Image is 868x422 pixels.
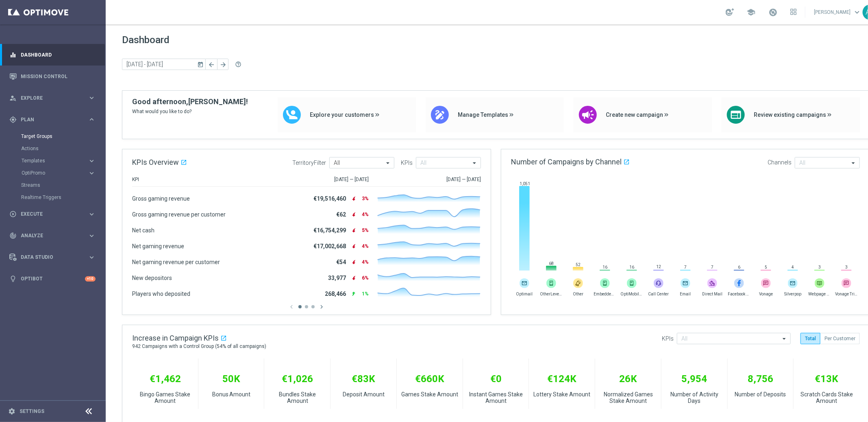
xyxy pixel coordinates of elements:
button: Templates keyboard_arrow_right [21,157,96,164]
div: OptiPromo [22,171,88,175]
span: OptiPromo [22,171,80,175]
span: Execute [21,212,88,216]
i: gps_fixed [9,116,17,123]
div: OptiPromo [21,167,105,179]
button: equalizer Dashboard [9,52,96,58]
i: lightbulb [9,275,17,282]
button: play_circle_outline Execute keyboard_arrow_right [9,211,96,217]
div: Dashboard [9,44,96,66]
div: +10 [85,276,96,282]
span: school [746,8,755,17]
a: Settings [20,409,44,414]
div: Plan [9,116,88,123]
span: Templates [22,158,80,163]
i: keyboard_arrow_right [88,232,96,240]
a: Actions [21,145,85,152]
button: lightbulb Optibot +10 [9,276,96,282]
button: OptiPromo keyboard_arrow_right [21,170,96,176]
i: person_search [9,94,17,102]
a: Optibot [21,268,85,290]
div: Templates [21,155,105,167]
a: Realtime Triggers [21,194,85,201]
i: play_circle_outline [9,210,17,218]
button: person_search Explore keyboard_arrow_right [9,95,96,101]
i: keyboard_arrow_right [88,116,96,123]
div: Streams [21,179,105,191]
i: keyboard_arrow_right [88,169,96,177]
i: settings [8,408,15,415]
a: Dashboard [21,44,96,66]
button: Data Studio keyboard_arrow_right [9,254,96,260]
i: keyboard_arrow_right [88,157,96,165]
button: gps_fixed Plan keyboard_arrow_right [9,116,96,123]
div: Actions [21,142,105,155]
button: track_changes Analyze keyboard_arrow_right [9,232,96,239]
div: Analyze [9,232,88,239]
button: Mission Control [9,73,96,80]
a: Streams [21,182,85,188]
i: keyboard_arrow_right [88,210,96,218]
i: track_changes [9,232,17,239]
span: keyboard_arrow_down [853,8,862,17]
div: Execute [9,210,88,218]
i: equalizer [9,51,17,59]
div: Explore [9,94,88,102]
span: Data Studio [21,255,88,260]
span: Plan [21,117,88,122]
a: [PERSON_NAME]keyboard_arrow_down [814,6,863,18]
i: keyboard_arrow_right [88,94,96,102]
span: Explore [21,96,88,101]
i: keyboard_arrow_right [88,254,96,261]
div: Realtime Triggers [21,191,105,203]
span: Analyze [21,233,88,238]
div: Data Studio [9,254,88,261]
div: Mission Control [9,66,96,87]
div: Templates [22,158,88,163]
div: Target Groups [21,130,105,142]
div: Optibot [9,268,96,290]
a: Target Groups [21,133,85,140]
a: Mission Control [21,66,96,87]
